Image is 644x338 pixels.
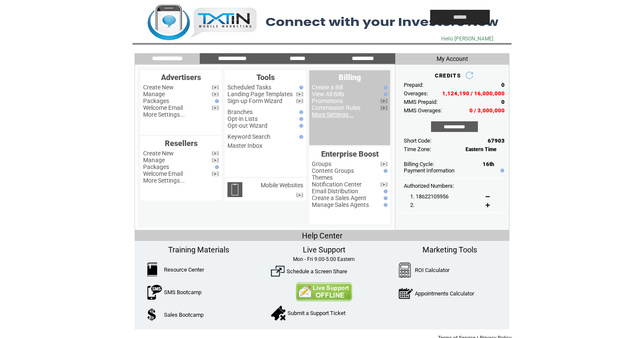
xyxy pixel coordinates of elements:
span: Billing Cycle: [404,161,434,167]
a: Packages [143,97,169,104]
a: More Settings... [312,111,354,118]
a: Sales Bootcamp [164,312,204,318]
a: Commission Rules [312,104,360,111]
img: help.gif [498,169,504,172]
span: Live Support [303,245,345,254]
a: Payment Information [404,167,454,174]
img: video.png [212,158,219,163]
a: Content Groups [312,167,354,174]
img: video.png [296,99,303,103]
a: Master Inbox [227,142,262,149]
img: help.gif [297,110,303,114]
img: video.png [296,92,303,97]
a: Create New [143,150,174,157]
span: MMS Overages: [404,107,442,114]
a: Manage [143,157,165,163]
img: help.gif [382,86,388,89]
img: help.gif [297,86,303,89]
img: video.png [380,162,388,166]
span: Training Materials [168,245,229,254]
span: 2. [410,202,414,208]
span: Mon - Fri 9:00-5:00 Eastern [293,256,355,262]
img: video.png [212,106,219,110]
a: Sign-up Form Wizard [227,97,282,104]
span: Authorized Numbers: [404,183,454,189]
span: Hello [PERSON_NAME] [441,36,493,42]
a: Create New [143,84,174,91]
span: 16th [483,161,494,167]
a: Welcome Email [143,104,183,111]
img: video.png [212,172,219,176]
img: AppointmentCalc.png [399,286,413,301]
span: Marketing Tools [423,245,477,254]
span: My Account [437,55,468,62]
span: Advertisers [161,73,201,82]
a: Notification Center [312,181,362,188]
img: video.png [296,193,303,198]
img: help.gif [382,92,388,96]
img: help.gif [297,117,303,121]
span: 67903 [488,137,505,144]
img: help.gif [213,99,219,103]
span: Tools [256,73,275,82]
img: video.png [212,85,219,90]
span: Help Center [302,231,342,240]
img: help.gif [382,196,388,200]
a: Landing Page Templates [227,91,293,97]
a: Create a Bill [312,84,343,91]
span: 1,124,190 / 16,000,000 [442,90,505,97]
span: Prepaid: [404,82,423,88]
img: ResourceCenter.png [147,263,157,276]
a: Create a Sales Agent [312,195,366,201]
span: Billing [339,73,361,82]
span: Enterprise Boost [321,149,379,158]
img: help.gif [382,203,388,207]
img: ScreenShare.png [271,264,285,278]
a: Packages [143,163,169,170]
img: SMSBootcamp.png [147,285,162,300]
img: Calculator.png [399,263,411,278]
a: Scheduled Tasks [227,84,271,91]
img: SupportTicket.png [271,306,285,321]
img: help.gif [382,169,388,173]
img: SalesBootcamp.png [147,308,157,321]
a: Email Distribution [312,188,358,195]
span: 1. 18622105956 [410,193,448,200]
a: Opt-in Lists [227,115,258,122]
a: View All Bills [312,91,344,97]
a: Branches [227,109,253,115]
span: Resellers [165,139,198,148]
a: Promotions [312,97,343,104]
a: ROI Calculator [415,267,449,273]
span: Eastern Time [466,146,497,152]
a: Schedule a Screen Share [287,268,347,275]
span: 0 / 3,000,000 [469,107,505,114]
img: video.png [212,92,219,97]
img: video.png [380,106,388,110]
a: More Settings... [143,111,185,118]
img: help.gif [382,189,388,193]
span: Overages: [404,90,428,97]
a: Welcome Email [143,170,183,177]
a: Manage Sales Agents [312,201,369,208]
span: 0 [501,99,505,105]
span: Short Code: [404,137,431,144]
a: Appointments Calculator [415,290,474,297]
img: video.png [380,182,388,187]
a: Groups [312,160,331,167]
span: MMS Prepaid: [404,99,437,105]
span: 0 [501,82,505,88]
a: Opt-out Wizard [227,122,267,129]
img: help.gif [213,165,219,169]
img: video.png [212,151,219,156]
span: Time Zone: [404,146,431,152]
img: Contact Us [296,282,352,301]
a: SMS Bootcamp [164,289,201,295]
a: More Settings... [143,177,185,184]
a: Submit a Support Ticket [287,310,345,316]
a: Manage [143,91,165,97]
img: help.gif [297,135,303,139]
a: Keyword Search [227,133,270,140]
a: Mobile Websites [261,182,303,189]
span: CREDITS [435,72,461,79]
